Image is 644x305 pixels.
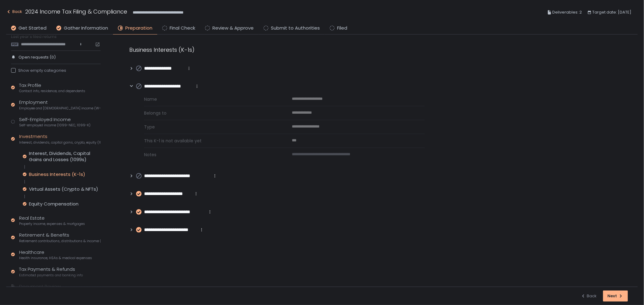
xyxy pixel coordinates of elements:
div: Retirement & Benefits [19,232,101,243]
span: Filed [337,25,347,32]
span: Preparation [125,25,152,32]
div: Investments [19,133,101,145]
div: Interest, Dividends, Capital Gains and Losses (1099s) [29,150,101,163]
div: Self-Employed Income [19,116,91,128]
span: Submit to Authorities [271,25,320,32]
span: Estimated payments and banking info [19,273,83,278]
span: Notes [144,152,277,158]
span: Target date: [DATE] [593,9,632,16]
div: Employment [19,99,101,111]
span: Open requests (0) [18,55,56,60]
span: Self-employed income (1099-NEC, 1099-K) [19,123,91,128]
button: Back [581,291,597,302]
div: Last year's filed returns [11,34,101,47]
div: Business Interests (K-1s) [29,171,85,177]
span: Contact info, residence, and dependents [19,89,85,93]
span: Interest, dividends, capital gains, crypto, equity (1099s, K-1s) [19,140,101,145]
span: Get Started [18,25,46,32]
button: Next [603,291,628,302]
span: Belongs to [144,110,277,116]
div: Document Review [19,283,61,290]
span: Review & Approve [212,25,254,32]
div: Tax Payments & Refunds [19,266,83,278]
span: This K-1 is not available yet [144,138,277,144]
div: Real Estate [19,215,85,226]
span: Health insurance, HSAs & medical expenses [19,256,92,260]
span: Retirement contributions, distributions & income (1099-R, 5498) [19,239,101,243]
div: Next [608,293,623,299]
div: Virtual Assets (Crypto & NFTs) [29,186,98,192]
span: Name [144,96,277,102]
span: Final Check [170,25,195,32]
div: Equity Compensation [29,201,78,207]
span: Type [144,124,277,130]
span: Property income, expenses & mortgages [19,222,85,226]
div: Back [6,8,22,15]
span: Gather Information [64,25,108,32]
span: Deliverables: 2 [553,9,582,16]
div: Tax Profile [19,82,85,94]
span: Employee and [DEMOGRAPHIC_DATA] income (W-2s) [19,106,101,111]
h1: 2024 Income Tax Filing & Compliance [25,7,127,16]
div: Business Interests (K-1s) [129,46,425,54]
button: Back [6,7,22,18]
div: Back [581,293,597,299]
div: Healthcare [19,249,92,261]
